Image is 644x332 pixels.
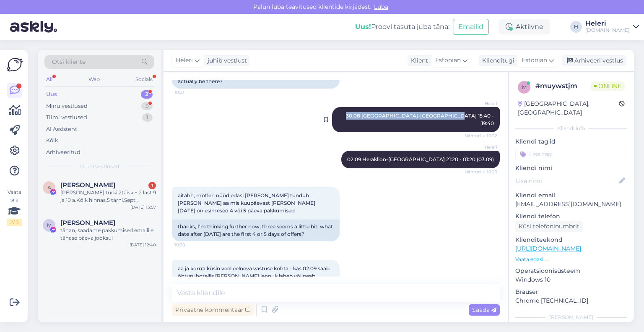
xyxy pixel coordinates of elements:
[515,288,627,296] p: Brauser
[355,22,449,32] div: Proovi tasuta juba täna:
[515,191,627,200] p: Kliendi email
[346,112,495,126] span: 30.08 [GEOGRAPHIC_DATA]-[GEOGRAPHIC_DATA] 15:40 - 19:40
[515,267,627,275] p: Operatsioonisüsteem
[80,163,119,170] span: Uued vestlused
[46,136,58,145] div: Kõik
[44,74,54,85] div: All
[515,137,627,146] p: Kliendi tag'id
[515,212,627,221] p: Kliendi telefon
[515,314,627,321] div: [PERSON_NAME]
[172,304,254,316] div: Privaatne kommentaar
[499,19,550,34] div: Aktiivne
[7,219,22,226] div: 2 / 3
[465,133,497,139] span: Nähtud ✓ 10:22
[472,306,496,314] span: Saada
[515,164,627,173] p: Kliendi nimi
[585,20,630,27] div: Heleri
[46,125,77,133] div: AI Assistent
[178,192,317,214] span: aitähh, mõtlen nüüd edasi [PERSON_NAME] tundub [PERSON_NAME] aa mis kuupäevast [PERSON_NAME] [DAT...
[515,125,627,132] div: Kliendi info
[172,220,340,241] div: thanks, I'm thinking further now, three seems a little bit, what date after [DATE] are the first ...
[46,113,87,122] div: Tiimi vestlused
[522,56,547,65] span: Estonian
[176,56,193,65] span: Heleri
[52,58,86,66] span: Otsi kliente
[516,176,618,186] input: Lisa nimi
[585,27,630,34] div: [DOMAIN_NAME]
[130,242,156,248] div: [DATE] 12:40
[570,21,582,33] div: H
[585,20,639,34] a: Heleri[DOMAIN_NAME]
[466,144,497,150] span: Heleri
[130,204,156,210] div: [DATE] 13:57
[347,156,494,162] span: 02.09 Heraklion-[GEOGRAPHIC_DATA] 21:20 - 01:20 (03.09)
[87,74,101,85] div: Web
[518,99,619,117] div: [GEOGRAPHIC_DATA], [GEOGRAPHIC_DATA]
[46,102,88,110] div: Minu vestlused
[371,3,391,10] span: Luba
[174,242,206,248] span: 10:38
[174,89,206,95] span: 10:21
[465,169,497,175] span: Nähtud ✓ 10:23
[7,188,22,226] div: Vaata siia
[562,55,626,66] div: Arhiveeri vestlus
[46,148,80,157] div: Arhiveeritud
[47,184,51,191] span: A
[7,57,23,73] img: Askly Logo
[515,275,627,284] p: Windows 10
[515,245,581,252] a: [URL][DOMAIN_NAME]
[591,81,625,91] span: Online
[408,56,428,65] div: Klient
[355,23,371,31] b: Uus!
[47,222,52,228] span: M
[479,56,514,65] div: Klienditugi
[515,235,627,244] p: Klienditeekond
[141,102,153,110] div: 5
[141,90,153,99] div: 2
[60,189,156,204] div: [PERSON_NAME] türki 2täisk + 2 last 9 ja 10 a.Kõik hinnas.5 tärni.Sept [PERSON_NAME] oktoober.Kuu...
[148,182,156,189] div: 1
[142,113,153,122] div: 1
[134,74,154,85] div: Socials
[60,219,115,227] span: Maire Rikberg
[204,56,247,65] div: juhib vestlust
[535,81,591,91] div: # muywstjm
[466,100,497,107] span: Heleri
[515,148,627,160] input: Lisa tag
[522,84,527,90] span: m
[453,19,489,35] button: Emailid
[178,265,331,287] span: aa ja korrra küsin veel eelneva vastuse kohta - kas 02.09 saab õhtuni hotellis [PERSON_NAME] lenn...
[515,296,627,305] p: Chrome [TECHNICAL_ID]
[60,181,115,189] span: Ade Ott
[515,256,627,263] p: Vaata edasi ...
[515,221,583,232] div: Küsi telefoninumbrit
[435,56,461,65] span: Estonian
[515,200,627,209] p: [EMAIL_ADDRESS][DOMAIN_NAME]
[60,227,156,242] div: tänan, saadame pakkumised emailile tänase päeva jooksul
[46,90,57,99] div: Uus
